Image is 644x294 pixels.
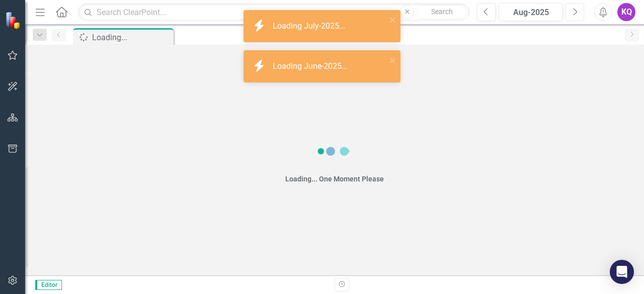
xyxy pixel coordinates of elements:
button: Search [417,5,467,19]
span: Editor [35,280,62,290]
input: Search ClearPoint... [78,4,469,21]
div: Loading June-2025... [273,61,350,72]
div: Loading July-2025... [273,21,348,32]
div: Open Intercom Messenger [610,260,634,284]
button: close [389,54,396,66]
button: KQ [617,3,635,21]
div: Aug-2025 [502,7,559,19]
div: Loading... One Moment Please [285,174,384,184]
img: ClearPoint Strategy [5,12,23,29]
div: Loading... [92,31,171,44]
button: Aug-2025 [499,3,563,21]
button: close [389,14,396,26]
span: Search [431,8,453,16]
